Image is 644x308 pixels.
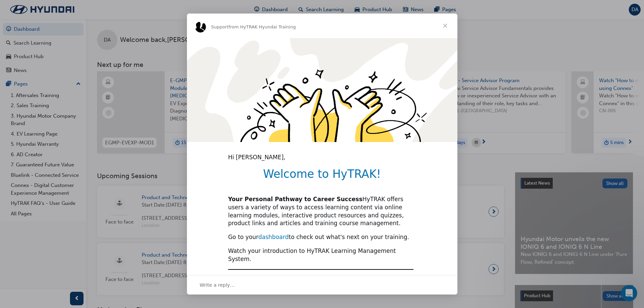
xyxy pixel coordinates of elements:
[228,247,416,263] div: Watch your introduction to HyTRAK Learning Management System.
[211,24,229,29] span: Support
[228,195,416,228] div: HyTRAK offers users a variety of ways to access learning content via online learning modules, int...
[228,233,416,241] div: Go to your to check out what's next on your training.
[228,167,416,185] h1: Welcome to HyTRAK!
[228,196,362,203] b: Your Personal Pathway to Career Success
[187,275,457,294] div: Open conversation and reply
[229,24,296,29] span: from HyTRAK Hyundai Training
[228,153,416,162] div: Hi [PERSON_NAME],
[258,234,289,240] a: dashboard
[200,281,235,289] span: Write a reply…
[433,14,457,38] span: Close
[195,22,206,32] img: Profile image for Support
